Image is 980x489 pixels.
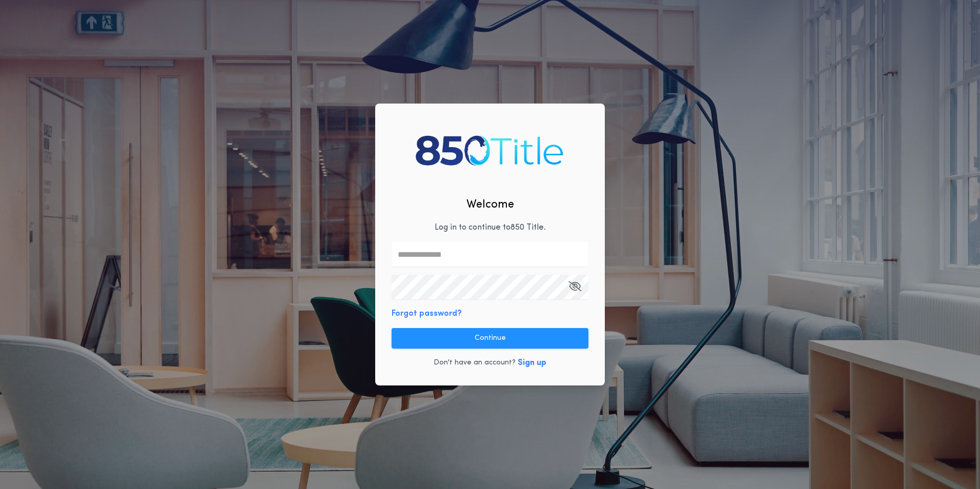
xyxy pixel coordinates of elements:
button: Forgot password? [392,308,462,320]
p: Log in to continue to 850 Title . [435,221,546,234]
img: logo [411,126,568,174]
input: Open Keeper Popup [392,275,588,299]
p: Don't have an account? [434,358,516,368]
button: Continue [392,328,588,349]
button: Open Keeper Popup [568,275,581,299]
h2: Welcome [466,196,514,213]
button: Sign up [518,357,546,369]
keeper-lock: Open Keeper Popup [570,225,582,237]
